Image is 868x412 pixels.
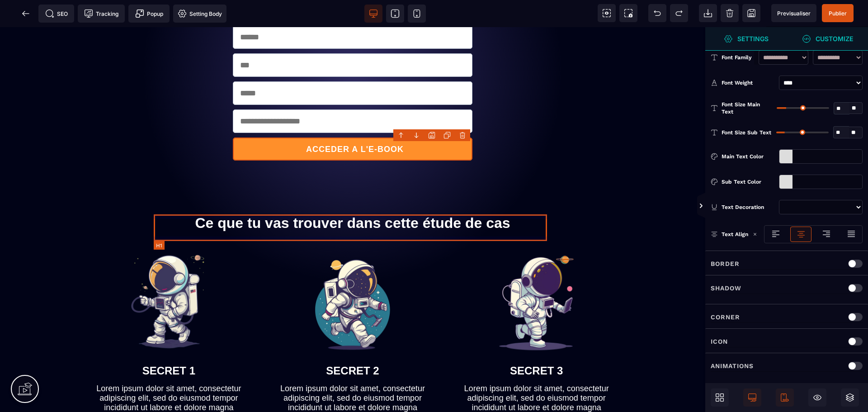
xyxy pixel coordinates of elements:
[232,110,472,133] button: ACCEDER A L'E-BOOK
[711,360,754,371] p: Animations
[619,4,637,22] span: Screenshot
[711,388,729,407] span: Open Blocks
[737,35,769,42] strong: Settings
[722,152,775,161] div: Main Text Color
[462,333,610,355] h2: SECRET 3
[156,183,549,209] h1: Ce que tu vas trouver dans cette étude de cas
[753,232,757,237] img: loading
[722,78,775,87] div: Font Weight
[771,4,816,22] span: Preview
[45,9,68,18] span: SEO
[598,4,616,22] span: View components
[722,177,775,186] div: Sub Text Color
[776,388,794,407] span: Mobile Only
[95,355,243,397] text: Lorem ipsum dolor sit amet, consectetur adipiscing elit, sed do eiusmod tempor incididunt ut labo...
[112,218,225,331] img: 55ef8364186b12494e4b98bbf5a344bd_zeickn_astronaut_cartoonistic_draxing_in_style_of_0d247074-1e58-...
[705,27,787,51] span: Settings
[777,10,811,17] span: Previsualiser
[95,333,243,355] h2: SECRET 1
[711,258,740,269] p: Border
[722,101,773,115] span: Font Size Main Text
[829,10,847,17] span: Publier
[722,53,754,62] div: Font Family
[279,333,427,355] h2: SECRET 2
[722,203,775,212] div: Text Decoration
[711,312,740,322] p: Corner
[279,355,427,397] text: Lorem ipsum dolor sit amet, consectetur adipiscing elit, sed do eiusmod tempor incididunt ut labo...
[462,355,610,397] text: Lorem ipsum dolor sit amet, consectetur adipiscing elit, sed do eiusmod tempor incididunt ut labo...
[722,129,771,136] span: Font Size Sub Text
[743,388,761,407] span: Desktop Only
[808,388,826,407] span: Hide/Show Block
[135,9,163,18] span: Popup
[711,283,741,294] p: Shadow
[480,218,593,331] img: bd204a2145bb1ba17b69850cc93fc9af_zeickn_astronaut_cartoonistic_draxing_in_style_of_7427d760-457a-...
[178,9,222,18] span: Setting Body
[84,9,118,18] span: Tracking
[841,388,859,407] span: Open Layers
[711,336,728,347] p: Icon
[296,218,409,331] img: 69a3c8f0c4ea90ccfdde4ff3c122f073_zeickn_astronaut_cartoonistic_draxing_in_style_of_c4230caa-f967-...
[711,230,748,239] p: Text Align
[816,35,853,42] strong: Customize
[787,27,868,51] span: Open Style Manager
